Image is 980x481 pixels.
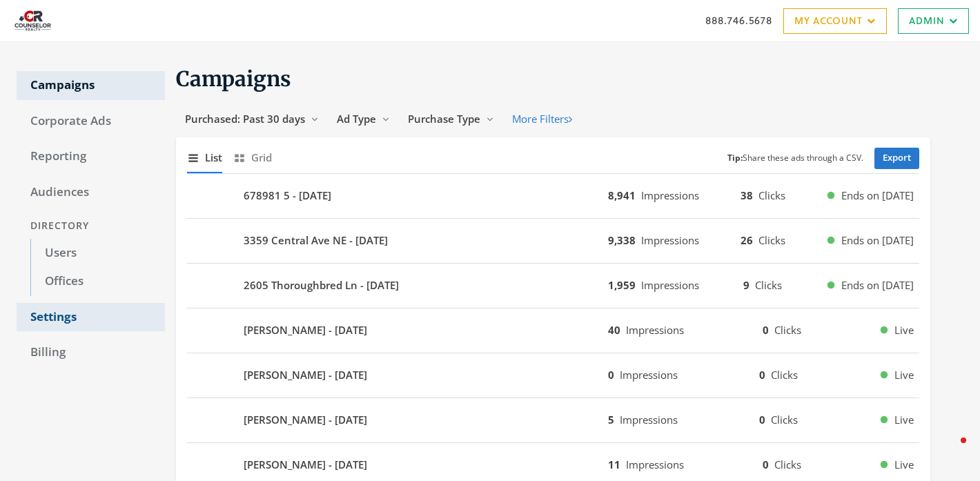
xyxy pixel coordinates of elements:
[244,457,367,473] b: [PERSON_NAME] - [DATE]
[759,413,765,426] b: 0
[608,458,620,471] b: 11
[244,233,388,248] b: 3359 Central Ave NE - [DATE]
[608,323,620,337] b: 40
[641,233,699,247] span: Impressions
[933,434,966,467] iframe: Intercom live chat
[11,3,55,38] img: Adwerx
[620,413,678,426] span: Impressions
[187,404,919,437] button: [PERSON_NAME] - [DATE]5Impressions0ClicksLive
[894,412,914,428] span: Live
[763,323,769,337] b: 0
[244,188,331,204] b: 678981 5 - [DATE]
[608,413,614,426] b: 5
[176,66,291,92] span: Campaigns
[244,277,399,293] b: 2605 Thoroughbred Ln - [DATE]
[898,8,969,34] a: Admin
[17,338,165,367] a: Billing
[187,314,919,347] button: [PERSON_NAME] - [DATE]40Impressions0ClicksLive
[328,106,399,132] button: Ad Type
[503,106,581,132] button: More Filters
[771,368,798,382] span: Clicks
[626,323,684,337] span: Impressions
[337,112,376,126] span: Ad Type
[30,239,165,268] a: Users
[187,224,919,257] button: 3359 Central Ave NE - [DATE]9,338Impressions26ClicksEnds on [DATE]
[620,368,678,382] span: Impressions
[841,188,914,204] span: Ends on [DATE]
[894,457,914,473] span: Live
[17,303,165,332] a: Settings
[841,277,914,293] span: Ends on [DATE]
[741,188,753,202] b: 38
[185,112,305,126] span: Purchased: Past 30 days
[894,322,914,338] span: Live
[233,143,272,173] button: Grid
[705,13,772,28] a: 888.746.5678
[17,107,165,136] a: Corporate Ads
[17,71,165,100] a: Campaigns
[626,458,684,471] span: Impressions
[608,233,636,247] b: 9,338
[641,188,699,202] span: Impressions
[244,412,367,428] b: [PERSON_NAME] - [DATE]
[608,278,636,292] b: 1,959
[176,106,328,132] button: Purchased: Past 30 days
[759,368,765,382] b: 0
[187,179,919,213] button: 678981 5 - [DATE]8,941Impressions38ClicksEnds on [DATE]
[758,233,785,247] span: Clicks
[251,150,272,166] span: Grid
[743,278,749,292] b: 9
[894,367,914,383] span: Live
[608,188,636,202] b: 8,941
[187,359,919,392] button: [PERSON_NAME] - [DATE]0Impressions0ClicksLive
[771,413,798,426] span: Clicks
[205,150,222,166] span: List
[874,148,919,169] a: Export
[187,143,222,173] button: List
[727,152,743,164] b: Tip:
[741,233,753,247] b: 26
[244,322,367,338] b: [PERSON_NAME] - [DATE]
[17,213,165,239] div: Directory
[244,367,367,383] b: [PERSON_NAME] - [DATE]
[783,8,887,34] a: My Account
[608,368,614,382] b: 0
[774,458,801,471] span: Clicks
[755,278,782,292] span: Clicks
[30,267,165,296] a: Offices
[17,178,165,207] a: Audiences
[17,142,165,171] a: Reporting
[841,233,914,248] span: Ends on [DATE]
[408,112,480,126] span: Purchase Type
[641,278,699,292] span: Impressions
[187,269,919,302] button: 2605 Thoroughbred Ln - [DATE]1,959Impressions9ClicksEnds on [DATE]
[774,323,801,337] span: Clicks
[763,458,769,471] b: 0
[399,106,503,132] button: Purchase Type
[727,152,863,165] small: Share these ads through a CSV.
[758,188,785,202] span: Clicks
